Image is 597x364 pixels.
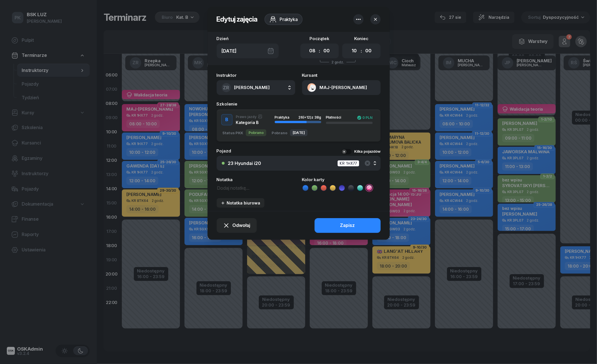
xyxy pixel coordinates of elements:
[217,218,257,233] button: Odwołaj
[319,47,320,54] div: :
[337,160,359,167] div: KR 1HX77
[221,200,260,205] div: Notatka biurowa
[223,85,229,90] span: ZR
[354,149,381,154] div: Kilka pojazdów
[234,85,270,90] span: [PERSON_NAME]
[217,198,264,208] button: Notatka biurowa
[340,222,355,229] div: Zapisz
[315,218,381,233] button: Zapisz
[217,80,295,95] button: ZR[PERSON_NAME]
[217,15,258,24] h2: Edytuj zajęcia
[228,161,261,166] div: 23 Hyundai i20
[233,222,251,229] span: Odwołaj
[302,80,381,95] button: MAJ-[PERSON_NAME]
[341,149,381,154] button: Kilka pojazdów
[217,156,381,171] button: 23 Hyundai i20KR 1HX77
[361,47,362,54] div: :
